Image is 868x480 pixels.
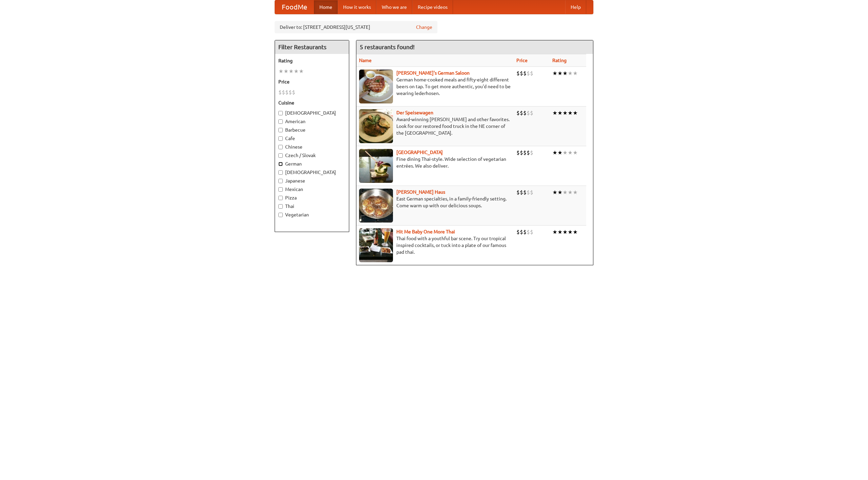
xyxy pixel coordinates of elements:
p: Fine dining Thai-style. Wide selection of vegetarian entrées. We also deliver. [359,156,511,169]
li: $ [516,228,520,236]
img: babythai.jpg [359,228,393,262]
input: [DEMOGRAPHIC_DATA] [278,170,283,175]
a: Hit Me Baby One More Thai [396,229,455,234]
a: Recipe videos [412,0,453,14]
li: $ [527,228,530,236]
a: Der Speisewagen [396,110,433,115]
li: ★ [568,109,573,117]
input: Chinese [278,145,283,149]
h5: Price [278,78,346,85]
li: ★ [557,70,563,77]
label: [DEMOGRAPHIC_DATA] [278,110,346,116]
label: German [278,160,346,167]
label: Japanese [278,177,346,184]
li: ★ [563,70,568,77]
li: ★ [289,68,294,75]
img: satay.jpg [359,149,393,183]
label: [DEMOGRAPHIC_DATA] [278,169,346,176]
li: $ [520,189,523,196]
li: $ [530,70,533,77]
li: ★ [573,228,578,236]
div: Deliver to: [STREET_ADDRESS][US_STATE] [275,21,437,33]
a: Price [516,58,528,63]
li: $ [278,89,282,96]
label: Czech / Slovak [278,152,346,159]
li: ★ [552,109,557,117]
li: ★ [573,149,578,156]
a: [PERSON_NAME] Haus [396,189,445,195]
li: $ [520,70,523,77]
li: $ [285,89,289,96]
li: ★ [552,149,557,156]
li: ★ [557,109,563,117]
li: $ [520,228,523,236]
input: American [278,119,283,124]
input: [DEMOGRAPHIC_DATA] [278,111,283,115]
li: ★ [563,228,568,236]
li: $ [530,109,533,117]
li: $ [516,149,520,156]
a: [GEOGRAPHIC_DATA] [396,150,443,155]
input: Japanese [278,179,283,183]
li: $ [289,89,292,96]
h4: Filter Restaurants [275,40,349,54]
li: ★ [552,189,557,196]
li: ★ [557,228,563,236]
input: Mexican [278,187,283,192]
label: Thai [278,203,346,210]
label: Chinese [278,143,346,150]
li: $ [282,89,285,96]
input: Thai [278,204,283,209]
li: $ [530,149,533,156]
li: $ [523,228,527,236]
a: Rating [552,58,567,63]
li: ★ [573,70,578,77]
input: Cafe [278,136,283,141]
label: Barbecue [278,127,346,133]
a: FoodMe [275,0,314,14]
li: $ [523,109,527,117]
p: East German specialties, in a family-friendly setting. Come warm up with our delicious soups. [359,195,511,209]
a: Name [359,58,372,63]
li: ★ [568,70,573,77]
li: ★ [573,189,578,196]
li: ★ [557,189,563,196]
li: $ [520,109,523,117]
input: Czech / Slovak [278,153,283,158]
li: $ [520,149,523,156]
li: ★ [294,68,299,75]
li: $ [516,189,520,196]
label: Vegetarian [278,211,346,218]
label: Pizza [278,194,346,201]
input: German [278,162,283,166]
p: Award-winning [PERSON_NAME] and other favorites. Look for our restored food truck in the NE corne... [359,116,511,136]
input: Barbecue [278,128,283,132]
label: Mexican [278,186,346,193]
li: ★ [563,109,568,117]
li: ★ [568,228,573,236]
li: $ [527,109,530,117]
li: ★ [563,149,568,156]
a: How it works [338,0,376,14]
h5: Rating [278,57,346,64]
a: Home [314,0,338,14]
li: $ [527,189,530,196]
li: ★ [552,70,557,77]
li: $ [523,149,527,156]
li: ★ [557,149,563,156]
label: American [278,118,346,125]
li: $ [527,149,530,156]
img: kohlhaus.jpg [359,189,393,223]
p: Thai food with a youthful bar scene. Try our tropical inspired cocktails, or tuck into a plate of... [359,235,511,255]
a: Who we are [376,0,412,14]
a: Change [416,24,432,31]
h5: Cuisine [278,99,346,106]
a: [PERSON_NAME]'s German Saloon [396,70,470,76]
li: $ [523,70,527,77]
li: ★ [563,189,568,196]
li: $ [530,189,533,196]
